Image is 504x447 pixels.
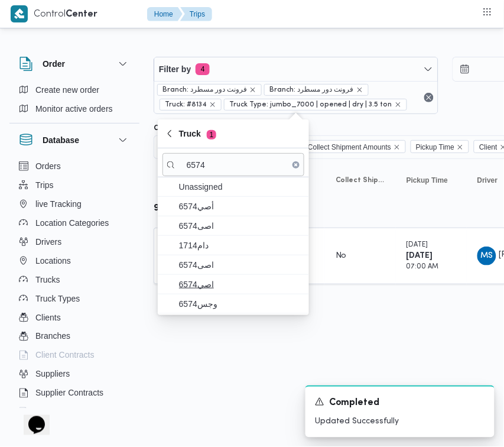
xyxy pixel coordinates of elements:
[303,140,406,153] span: Collect Shipment Amounts
[229,99,392,110] span: Truck Type: jumbo_7000 | opened | dry | 3.5 ton
[394,144,401,151] button: Remove Collect Shipment Amounts from selection in this group
[9,80,139,123] div: Order
[14,80,135,99] button: Create new order
[154,204,196,213] b: قهف9346
[407,252,433,260] b: [DATE]
[159,62,191,76] span: Filter by
[14,384,135,403] button: Supplier Contracts
[336,176,385,185] span: Collect Shipment Amounts
[14,365,135,384] button: Suppliers
[19,133,130,147] button: Database
[207,130,216,140] span: 1
[35,348,95,362] span: Client Contracts
[411,140,469,153] span: Pickup Time
[35,83,99,97] span: Create new order
[12,400,50,435] iframe: chat widget
[315,396,485,411] div: Notification
[14,308,135,327] button: Clients
[422,90,436,105] button: Remove
[35,405,65,419] span: Devices
[35,310,61,325] span: Clients
[165,99,207,110] span: Truck: #8134
[14,327,135,346] button: Branches
[224,99,407,111] span: Truck Type: jumbo_7000 | opened | dry | 3.5 ton
[43,57,65,71] h3: Order
[11,5,28,22] img: X8yXhbKr1z7QwAAAABJRU5ErkJggg==
[481,247,493,265] span: MS
[356,86,363,93] button: remove selected entity
[209,101,216,108] button: remove selected entity
[14,99,135,118] button: Monitor active orders
[477,176,498,185] span: Driver
[329,397,380,411] span: Completed
[35,216,109,230] span: Location Categories
[315,416,485,428] p: Updated Successfully
[35,178,54,192] span: Trips
[162,153,304,176] input: search filters
[154,124,183,133] label: Columns
[395,101,402,108] button: remove selected entity
[14,232,135,251] button: Drivers
[14,289,135,308] button: Truck Types
[35,102,113,116] span: Monitor active orders
[180,7,212,21] button: Trips
[179,199,302,213] span: أصي6574
[43,133,79,147] h3: Database
[35,386,103,400] span: Supplier Contracts
[35,273,60,287] span: Trucks
[162,85,247,95] span: Branch: فرونت دور مسطرد
[35,367,70,381] span: Suppliers
[35,254,71,268] span: Locations
[19,57,130,71] button: Order
[269,85,354,95] span: Branch: فرونت دور مسطرد
[416,141,454,154] span: Pickup Time
[179,180,302,194] span: Unassigned
[179,219,302,233] span: 6574اصى
[14,251,135,270] button: Locations
[35,329,70,344] span: Branches
[9,157,139,413] div: Database
[179,258,302,272] span: اصى6574
[402,171,461,190] button: Pickup Time
[457,144,464,151] button: Remove Pickup Time from selection in this group
[196,63,210,75] span: 4 active filters
[35,291,80,306] span: Truck Types
[14,403,135,422] button: Devices
[336,251,347,261] div: No
[407,264,439,270] small: 07:00 AM
[35,159,61,173] span: Orders
[249,86,256,93] button: remove selected entity
[35,197,82,211] span: live Tracking
[154,296,235,310] button: Rows per page:10
[147,7,183,21] button: Home
[179,127,216,141] span: Truck
[14,213,135,232] button: Location Categories
[179,238,302,252] span: دام1714
[14,176,135,195] button: Trips
[292,161,300,169] button: Clear input
[66,10,97,19] b: Center
[35,235,61,249] span: Drivers
[14,157,135,176] button: Orders
[158,119,309,148] button: Truck1
[179,297,302,311] span: وجس6574
[308,141,391,154] span: Collect Shipment Amounts
[477,247,496,265] div: Mahmood Shraf Awad Hassan
[179,277,302,291] span: اصي6574
[479,141,498,154] span: Client
[407,242,428,248] small: [DATE]
[160,99,222,111] span: Truck: #8134
[407,176,448,185] span: Pickup Time
[154,57,438,81] button: Filter by4 active filters
[14,346,135,365] button: Client Contracts
[14,195,135,213] button: live Tracking
[14,270,135,289] button: Trucks
[157,84,262,96] span: Branch: فرونت دور مسطرد
[264,84,369,96] span: Branch: فرونت دور مسطرد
